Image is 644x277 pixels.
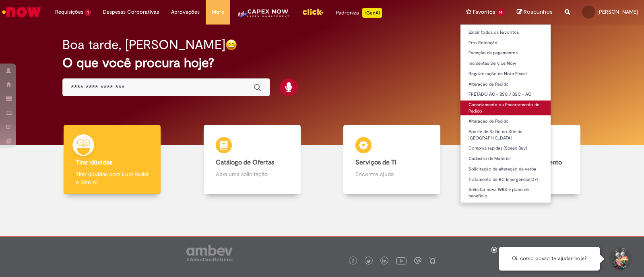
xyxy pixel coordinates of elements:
[460,49,551,57] a: Exceção de pagamentos
[460,39,551,47] a: Erro Retenção
[460,127,551,142] a: Aporte de Saldo no Site de [GEOGRAPHIC_DATA]
[367,259,371,263] img: logo_footer_twitter.png
[42,125,182,195] a: Tirar dúvidas Tirar dúvidas com Lupi Assist e Gen Ai
[460,80,551,89] a: Alteração de Pedido
[495,158,562,166] b: Base de Conhecimento
[103,8,159,16] span: Despesas Corporativas
[55,8,83,16] span: Requisições
[322,125,462,195] a: Serviços de TI Encontre ajuda
[460,24,551,203] ul: Favoritos
[460,185,551,200] a: Solicitar nova WBS e plano de benefício
[460,90,551,99] a: FRETADO AC - BSC / BSC – AC
[460,28,551,37] a: Exibir todos os Favoritos
[236,8,290,24] img: CapexLogo5.png
[182,125,322,195] a: Catálogo de Ofertas Abra uma solicitação
[396,255,407,266] img: logo_footer_youtube.png
[186,245,233,261] img: logo_footer_ambev_rotulo_gray.png
[608,247,632,271] button: Iniciar Conversa de Suporte
[460,70,551,78] a: Regularização de Nota Fiscal
[76,158,112,166] b: Tirar dúvidas
[497,9,505,16] span: 14
[1,4,42,20] img: ServiceNow
[473,8,495,16] span: Favoritos
[414,257,421,264] img: logo_footer_workplace.png
[460,154,551,163] a: Cadastro de Material
[382,259,386,264] img: logo_footer_linkedin.png
[460,175,551,184] a: Tratamento de RC Emergencial D+1
[517,8,553,16] a: Rascunhos
[460,101,551,115] a: Cancelamento ou Encerramento de Pedido
[171,8,200,16] span: Aprovações
[216,170,289,178] p: Abra uma solicitação
[524,8,553,16] span: Rascunhos
[460,59,551,68] a: Incidentes Service Now
[225,39,237,51] img: happy-face.png
[355,170,428,178] p: Encontre ajuda
[336,8,382,18] div: Padroniza
[429,257,436,264] img: logo_footer_naosei.png
[351,259,355,263] img: logo_footer_facebook.png
[460,144,551,153] a: Compras rápidas (Speed Buy)
[355,158,396,166] b: Serviços de TI
[362,8,382,18] p: +GenAi
[216,158,274,166] b: Catálogo de Ofertas
[302,6,324,18] img: click_logo_yellow_360x200.png
[62,56,582,70] h2: O que você procura hoje?
[62,38,225,52] h2: Boa tarde, [PERSON_NAME]
[212,8,224,16] span: More
[76,170,149,186] p: Tirar dúvidas com Lupi Assist e Gen Ai
[499,247,600,271] div: Oi, como posso te ajudar hoje?
[597,8,638,15] span: [PERSON_NAME]
[460,117,551,126] a: Alteração de Pedido
[85,9,91,16] span: 1
[460,165,551,174] a: Solicitação de alteração de verba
